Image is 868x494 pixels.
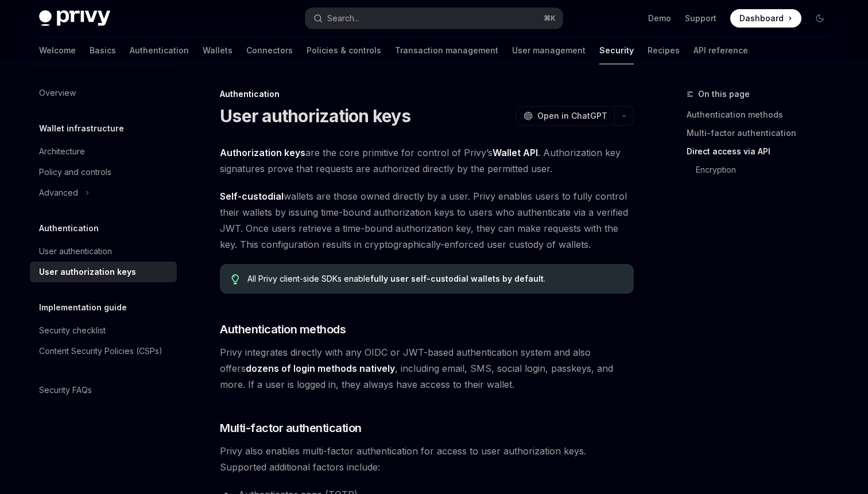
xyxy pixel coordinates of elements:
[307,37,381,64] a: Policies & controls
[247,273,622,285] div: All Privy client-side SDKs enable .
[648,13,671,24] a: Demo
[811,9,829,28] button: Toggle dark mode
[30,380,177,400] a: Security FAQs
[39,37,76,64] a: Welcome
[30,162,177,182] a: Policy and controls
[220,88,634,100] div: Authentication
[648,37,680,64] a: Recipes
[30,262,177,282] a: User authorization keys
[370,274,544,283] strong: fully user self-custodial wallets by default
[687,124,838,142] a: Multi-factor authentication
[730,9,801,28] a: Dashboard
[544,14,556,23] span: ⌘ K
[231,274,239,285] svg: Tip
[39,86,76,100] div: Overview
[516,106,614,126] button: Open in ChatGPT
[693,37,748,64] a: API reference
[39,344,162,358] div: Content Security Policies (CSPs)
[305,8,563,29] button: Search...⌘K
[220,344,634,392] span: Privy integrates directly with any OIDC or JWT-based authentication system and also offers , incl...
[30,241,177,262] a: User authentication
[220,145,634,177] span: are the core primitive for control of Privy’s . Authorization key signatures prove that requests ...
[30,141,177,162] a: Architecture
[220,147,305,159] a: Authorization keys
[395,37,498,64] a: Transaction management
[739,13,784,24] span: Dashboard
[687,142,838,161] a: Direct access via API
[39,165,111,179] div: Policy and controls
[220,443,634,475] span: Privy also enables multi-factor authentication for access to user authorization keys. Supported a...
[39,301,127,314] h5: Implementation guide
[246,37,293,64] a: Connectors
[687,106,838,124] a: Authentication methods
[220,188,634,252] span: wallets are those owned directly by a user. Privy enables users to fully control their wallets by...
[698,87,750,101] span: On this page
[220,190,284,202] strong: Self-custodial
[39,244,112,258] div: User authentication
[30,182,177,203] button: Advanced
[220,321,346,337] span: Authentication methods
[39,221,99,235] h5: Authentication
[512,37,586,64] a: User management
[39,324,106,337] div: Security checklist
[39,122,124,135] h5: Wallet infrastructure
[203,37,232,64] a: Wallets
[493,147,538,159] a: Wallet API
[599,37,634,64] a: Security
[30,341,177,361] a: Content Security Policies (CSPs)
[246,363,395,375] a: dozens of login methods natively
[39,383,92,397] div: Security FAQs
[90,37,116,64] a: Basics
[39,265,136,279] div: User authorization keys
[130,37,189,64] a: Authentication
[39,10,110,26] img: dark logo
[39,186,78,200] div: Advanced
[30,83,177,103] a: Overview
[220,420,362,436] span: Multi-factor authentication
[685,13,716,24] a: Support
[327,11,359,25] div: Search...
[220,106,410,126] h1: User authorization keys
[39,145,85,158] div: Architecture
[537,110,607,122] span: Open in ChatGPT
[30,320,177,341] a: Security checklist
[687,161,838,179] a: Encryption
